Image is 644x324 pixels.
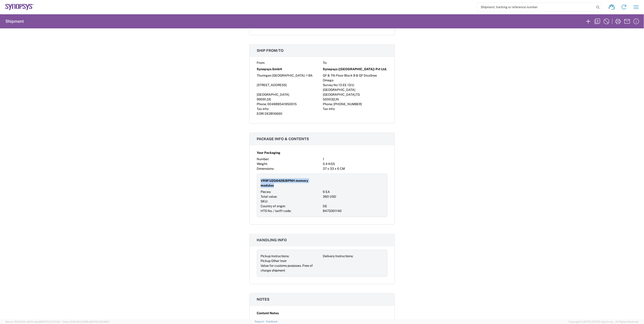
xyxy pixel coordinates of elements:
span: Pieces: [261,190,271,194]
span: Server: 2025.19.0-d447cefac8f [5,320,60,323]
span: DE [267,97,271,101]
a: Feedback [266,320,278,323]
div: 0.4 KGS [323,162,387,166]
div: Value for customs purposes. Free of charge shipment [261,263,321,273]
span: Synopsys ([GEOGRAPHIC_DATA]) Pvt Ltd. [323,67,387,72]
span: Delivery Instructions: [323,254,353,258]
span: Content Notes [257,311,279,316]
span: , [335,97,336,101]
span: [GEOGRAPHIC_DATA] [257,93,289,96]
span: Weight: [257,162,268,166]
span: Phone: [257,102,267,106]
span: [PHONE_NUMBER] [334,102,362,106]
div: Survey No 13 EE 13/U [GEOGRAPHIC_DATA] [323,83,387,92]
span: 99091 [257,97,266,101]
span: 500032 [323,97,335,101]
span: Copyright © [DATE]-[DATE] Agistix Inc., All Rights Reserved [569,320,639,324]
span: Phone: [323,102,333,106]
span: Notes [257,297,270,302]
span: From: [257,61,265,65]
div: 6 EA [323,189,383,194]
span: Dimensions: [257,167,274,170]
span: Pickup Instructions: [261,254,289,258]
span: [GEOGRAPHIC_DATA] [323,93,356,96]
h2: Shipment [5,19,24,24]
span: To: [323,61,327,65]
span: , [266,97,267,101]
span: Synopsys GmbH [257,67,282,72]
span: Your Packaging [257,150,281,155]
span: , [356,93,356,96]
div: Thuringen [GEOGRAPHIC_DATA] - 1 BA [257,73,321,83]
span: [DATE] 10:47:06 [42,320,60,323]
div: 1 [323,157,387,162]
div: 37 x 33 x 6 CM [323,166,387,171]
div: GF & 7th Floor Block B & GF DivaSree Omega [323,73,387,83]
span: EORI [257,112,264,115]
span: TG [356,93,360,96]
span: Package info & contents [257,137,309,141]
div: [STREET_ADDRESS] [257,83,321,92]
div: DE [323,204,383,209]
div: 360 USD [323,194,383,199]
input: Shipment, tracking or reference number [477,3,595,11]
span: IN [336,97,339,101]
span: VR9FU2G6428JBPNH memory modules [261,178,321,188]
span: Number: [257,157,269,161]
span: Ship from/to [257,48,284,53]
a: Support [255,320,266,323]
span: SKU: [261,199,268,203]
span: HTS No. / tariff code: [261,209,291,213]
div: 8473301140 [323,209,383,213]
span: Total value: [261,195,277,198]
span: DE2816660 [265,112,283,115]
span: Tax info: [323,107,335,111]
span: Client: 2025.19.0-129fbcf [62,320,109,323]
span: [DATE] 09:39:01 [91,320,109,323]
div: Pickup Other Instr [261,259,321,263]
span: Handling Info [257,238,287,242]
span: 004989541950015 [268,102,297,106]
span: Country of origin: [261,204,286,208]
span: Tax info: [257,107,269,111]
